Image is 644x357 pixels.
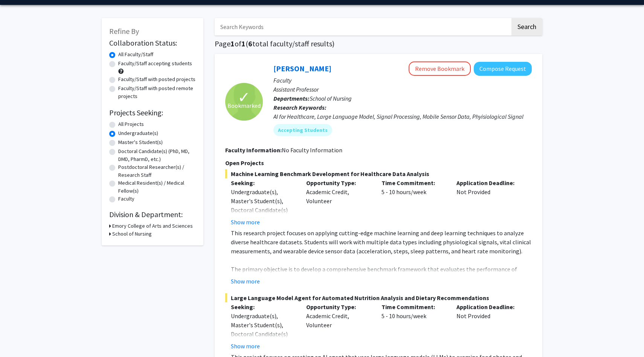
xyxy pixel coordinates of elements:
[451,178,526,227] div: Not Provided
[273,95,310,102] b: Departments:
[118,129,158,137] label: Undergraduate(s)
[241,39,246,48] span: 1
[215,18,510,35] input: Search Keywords
[231,218,260,227] button: Show more
[273,104,327,111] b: Research Keywords:
[118,75,195,83] label: Faculty/Staff with posted projects
[238,93,250,101] span: ✓
[231,342,260,351] button: Show more
[231,228,532,256] p: This research project focuses on applying cutting-edge machine learning and deep learning techniq...
[273,76,532,85] p: Faculty
[225,146,282,154] b: Faculty Information:
[310,95,352,102] span: School of Nursing
[118,60,192,67] label: Faculty/Staff accepting students
[273,85,532,94] p: Assistant Professor
[231,277,260,286] button: Show more
[112,222,193,230] h3: Emory College of Arts and Sciences
[456,178,520,187] p: Application Deadline:
[118,138,163,146] label: Master's Student(s)
[225,158,532,167] p: Open Projects
[306,178,370,187] p: Opportunity Type:
[118,163,196,179] label: Postdoctoral Researcher(s) / Research Staff
[306,302,370,311] p: Opportunity Type:
[109,108,196,117] h2: Projects Seeking:
[451,302,526,351] div: Not Provided
[225,293,532,302] span: Large Language Model Agent for Automated Nutrition Analysis and Dietary Recommendations
[456,302,520,311] p: Application Deadline:
[118,147,196,163] label: Doctoral Candidate(s) (PhD, MD, DMD, PharmD, etc.)
[273,124,332,136] mat-chip: Accepting Students
[231,187,295,233] div: Undergraduate(s), Master's Student(s), Doctoral Candidate(s) (PhD, MD, DMD, PharmD, etc.)
[227,101,261,110] span: Bookmarked
[282,146,342,154] span: No Faculty Information
[376,178,451,227] div: 5 - 10 hours/week
[112,230,152,238] h3: School of Nursing
[231,311,295,357] div: Undergraduate(s), Master's Student(s), Doctoral Candidate(s) (PhD, MD, DMD, PharmD, etc.)
[231,265,532,301] p: The primary objective is to develop a comprehensive benchmark framework that evaluates the perfor...
[225,169,532,178] span: Machine Learning Benchmark Development for Healthcare Data Analysis
[273,112,532,121] div: AI for Healthcare, Large Language Model, Signal Processing, Mobile Sensor Data, Phyisiological Si...
[118,195,134,203] label: Faculty
[474,62,532,76] button: Compose Request to Runze Yan
[301,178,376,227] div: Academic Credit, Volunteer
[231,302,295,311] p: Seeking:
[118,120,144,128] label: All Projects
[6,323,32,351] iframe: Chat
[230,39,235,48] span: 1
[376,302,451,351] div: 5 - 10 hours/week
[231,178,295,187] p: Seeking:
[118,84,196,100] label: Faculty/Staff with posted remote projects
[109,38,196,47] h2: Collaboration Status:
[382,178,446,187] p: Time Commitment:
[109,210,196,219] h2: Division & Department:
[409,61,471,76] button: Remove Bookmark
[248,39,252,48] span: 6
[301,302,376,351] div: Academic Credit, Volunteer
[511,18,542,35] button: Search
[215,39,542,48] h1: Page of ( total faculty/staff results)
[118,51,153,58] label: All Faculty/Staff
[109,26,139,36] span: Refine By
[382,302,446,311] p: Time Commitment:
[118,179,196,195] label: Medical Resident(s) / Medical Fellow(s)
[273,64,331,73] a: [PERSON_NAME]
